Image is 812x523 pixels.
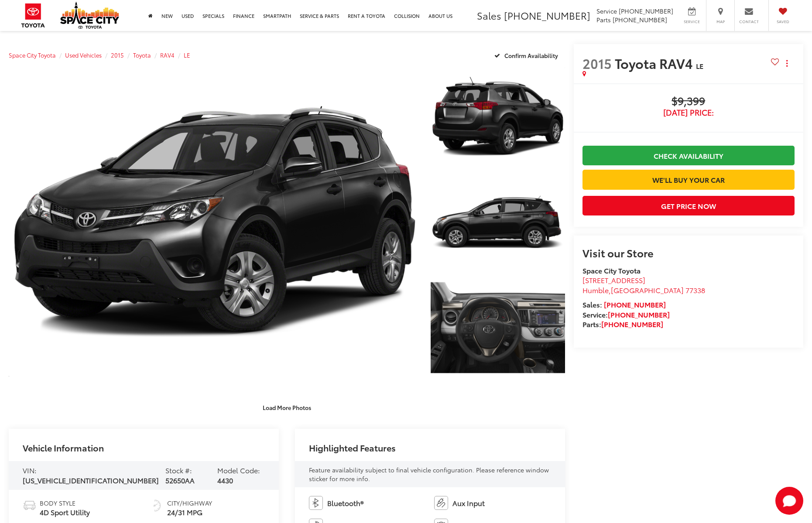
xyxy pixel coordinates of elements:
span: 4D Sport Utility [40,507,90,517]
span: Saved [773,19,792,24]
span: 2015 [582,54,612,72]
img: Aux Input [434,496,448,510]
span: City/Highway [167,499,212,507]
a: Check Availability [582,146,795,165]
h2: Highlighted Features [309,443,396,452]
svg: Start Chat [775,487,803,515]
img: 2015 Toyota RAV4 LE [429,276,566,379]
a: [PHONE_NUMBER] [608,309,670,319]
strong: Service: [582,309,670,319]
span: Service [682,19,702,24]
button: Confirm Availability [490,48,565,63]
a: Used Vehicles [65,51,102,59]
span: [PHONE_NUMBER] [613,15,667,24]
span: [DATE] Price: [582,108,795,117]
img: 2015 Toyota RAV4 LE [5,64,425,379]
span: Feature availability subject to final vehicle configuration. Please reference window sticker for ... [309,465,549,483]
img: Fuel Economy [150,499,164,513]
a: Toyota [133,51,151,59]
img: 2015 Toyota RAV4 LE [429,170,566,273]
span: Confirm Availability [504,51,558,59]
span: 52650AA [165,475,195,485]
span: Humble [582,285,609,295]
span: Parts [596,15,611,24]
a: [PHONE_NUMBER] [601,319,663,329]
span: [US_VEHICLE_IDENTIFICATION_NUMBER] [23,475,159,485]
span: [GEOGRAPHIC_DATA] [611,285,684,295]
h2: Vehicle Information [23,443,104,452]
a: We'll Buy Your Car [582,170,795,189]
strong: Parts: [582,319,663,329]
span: LE [696,61,703,71]
strong: Space City Toyota [582,265,641,275]
img: Bluetooth® [309,496,323,510]
a: [PHONE_NUMBER] [604,299,666,309]
a: Expand Photo 3 [431,277,565,378]
a: Expand Photo 2 [431,171,565,272]
span: Map [711,19,730,24]
span: dropdown dots [786,60,788,67]
span: , [582,285,705,295]
span: 4430 [217,475,233,485]
button: Toggle Chat Window [775,487,803,515]
span: Body Style [40,499,90,507]
span: Aux Input [452,498,485,508]
a: Expand Photo 0 [9,66,421,378]
span: Toyota RAV4 [615,54,696,72]
a: RAV4 [160,51,175,59]
span: [PHONE_NUMBER] [619,7,673,15]
span: Service [596,7,617,15]
span: Sales: [582,299,602,309]
button: Actions [779,55,795,71]
span: Sales [477,8,501,22]
a: [STREET_ADDRESS] Humble,[GEOGRAPHIC_DATA] 77338 [582,275,705,295]
span: 77338 [685,285,705,295]
a: 2015 [111,51,124,59]
span: $9,399 [582,95,795,108]
span: Bluetooth® [327,498,363,508]
img: 2015 Toyota RAV4 LE [429,65,566,167]
span: Contact [739,19,759,24]
img: Space City Toyota [60,2,119,29]
a: Space City Toyota [9,51,56,59]
span: [PHONE_NUMBER] [504,8,590,22]
span: [STREET_ADDRESS] [582,275,645,285]
span: Stock #: [165,465,192,475]
span: VIN: [23,465,37,475]
button: Load More Photos [257,400,317,415]
span: 24/31 MPG [167,507,212,517]
a: LE [184,51,190,59]
button: Get Price Now [582,196,795,215]
a: Expand Photo 1 [431,66,565,167]
span: Model Code: [217,465,260,475]
h2: Visit our Store [582,247,795,258]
